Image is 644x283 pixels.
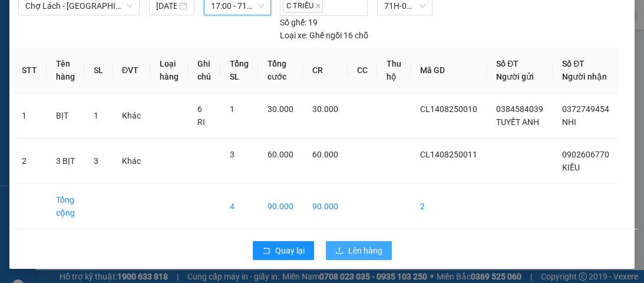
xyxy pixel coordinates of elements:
span: Lên hàng [348,244,382,257]
button: uploadLên hàng [326,241,392,260]
span: 1 [230,104,235,114]
span: CL1408250011 [420,150,477,159]
div: Ghế ngồi 16 chỗ [280,29,368,42]
div: 19 [280,16,318,29]
span: Nhận: [113,11,141,24]
span: Người nhận [562,72,607,81]
span: NHI [562,117,576,127]
span: Quay lại [275,244,305,257]
div: 0372749454 [113,38,214,55]
th: Thu hộ [377,48,411,93]
th: Mã GD [411,48,487,93]
div: Sài Gòn [113,10,214,24]
span: Số ĐT [562,59,584,68]
th: Tổng SL [220,48,258,93]
div: TUYẾT ANH [10,24,104,38]
span: CR : [9,63,27,75]
span: 0384584039 [496,104,543,114]
span: 60.000 [267,150,293,159]
div: 30.000 [9,62,106,76]
span: 3 [230,150,235,159]
td: 3 BỊT [47,139,84,184]
button: rollbackQuay lại [253,241,314,260]
td: Tổng cộng [47,184,84,229]
td: 2 [411,184,487,229]
td: BỊT [47,93,84,139]
span: KIỀU [562,163,580,172]
span: 3 [94,156,98,166]
td: 90.000 [303,184,348,229]
span: Người gửi [496,72,534,81]
span: 30.000 [267,104,293,114]
span: Số ghế: [280,16,306,29]
span: 0372749454 [562,104,609,114]
th: CR [303,48,348,93]
span: 6 RI [197,104,205,127]
div: Tên hàng: BỊT ( : 1 ) [10,83,214,98]
span: 60.000 [312,150,338,159]
span: Gửi: [10,11,28,24]
th: ĐVT [113,48,150,93]
th: STT [12,48,47,93]
span: Số ĐT [496,59,518,68]
span: Loại xe: [280,29,308,42]
span: upload [335,246,344,256]
td: 90.000 [258,184,303,229]
td: 2 [12,139,47,184]
div: NHI [113,24,214,38]
td: Khác [113,139,150,184]
th: SL [84,48,113,93]
span: 0902606770 [562,150,609,159]
th: Tên hàng [47,48,84,93]
span: 30.000 [312,104,338,114]
span: 1 [94,111,98,120]
td: 1 [12,93,47,139]
div: 0384584039 [10,38,104,55]
span: rollback [262,246,270,256]
th: CC [348,48,377,93]
span: close [315,3,321,9]
td: Khác [113,93,150,139]
span: CL1408250010 [420,104,477,114]
td: 4 [220,184,258,229]
span: TUYẾT ANH [496,117,539,127]
div: Chợ Lách [10,10,104,24]
th: Ghi chú [188,48,220,93]
th: Loại hàng [150,48,188,93]
th: Tổng cước [258,48,303,93]
span: SL [98,82,114,98]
